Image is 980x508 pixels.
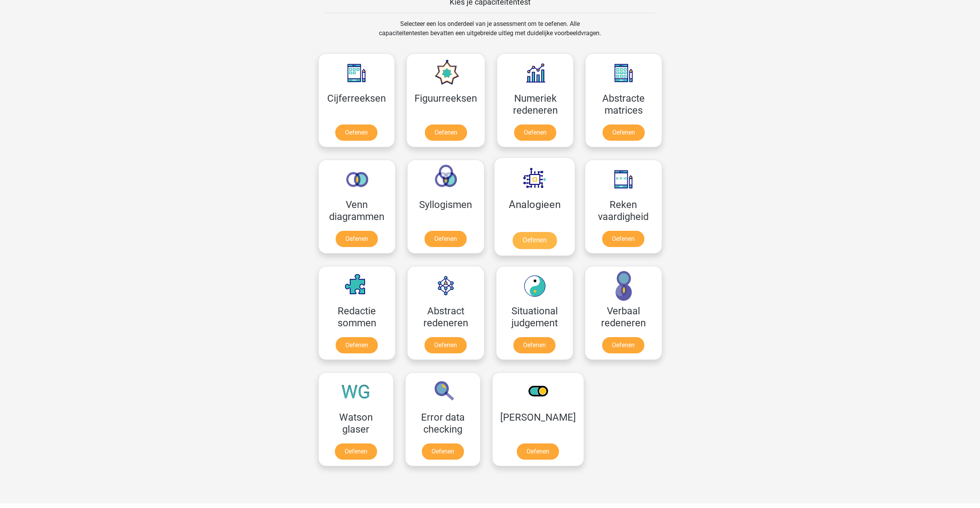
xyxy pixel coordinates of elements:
a: Oefenen [422,443,464,460]
a: Oefenen [514,124,556,141]
a: Oefenen [602,337,644,353]
a: Oefenen [512,232,556,249]
a: Oefenen [335,124,377,141]
a: Oefenen [425,231,467,247]
a: Oefenen [335,443,377,460]
a: Oefenen [425,124,467,141]
a: Oefenen [602,231,644,247]
a: Oefenen [603,124,645,141]
div: Selecteer een los onderdeel van je assessment om te oefenen. Alle capaciteitentesten bevatten een... [372,19,608,47]
a: Oefenen [517,443,559,460]
a: Oefenen [336,337,378,353]
a: Oefenen [336,231,378,247]
a: Oefenen [425,337,467,353]
a: Oefenen [513,337,555,353]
